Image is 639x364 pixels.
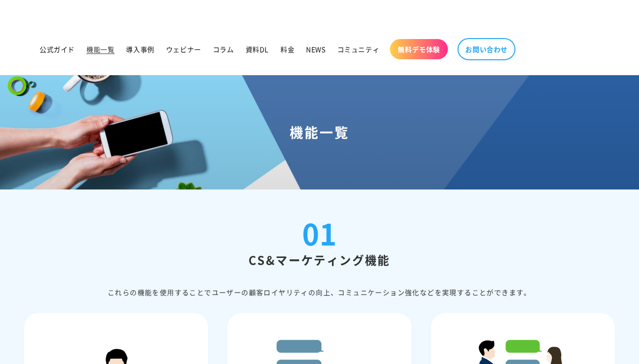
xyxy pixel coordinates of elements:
[34,39,81,59] a: 公式ガイド
[24,252,615,267] h2: CS&マーケティング機能
[160,39,207,59] a: ウェビナー
[306,45,325,54] span: NEWS
[302,218,336,247] div: 01
[300,39,331,59] a: NEWS
[86,45,114,54] span: 機能一覧
[213,45,234,54] span: コラム
[246,45,269,54] span: 資料DL
[24,286,615,298] div: これらの機能を使⽤することでユーザーの顧客ロイヤリティの向上、コミュニケーション強化などを実現することができます。
[240,39,275,59] a: 資料DL
[81,39,120,59] a: 機能一覧
[458,38,515,60] a: お問い合わせ
[120,39,160,59] a: 導入事例
[12,123,627,141] h1: 機能一覧
[275,39,300,59] a: 料金
[40,45,75,54] span: 公式ガイド
[280,45,294,54] span: 料金
[337,45,380,54] span: コミュニティ
[465,45,508,54] span: お問い合わせ
[332,39,386,59] a: コミュニティ
[126,45,154,54] span: 導入事例
[166,45,201,54] span: ウェビナー
[390,39,448,59] a: 無料デモ体験
[398,45,440,54] span: 無料デモ体験
[207,39,240,59] a: コラム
